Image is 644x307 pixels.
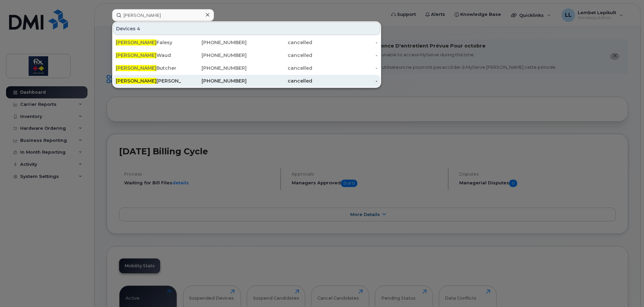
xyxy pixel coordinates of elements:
[116,65,181,71] div: Butcher
[113,22,380,35] div: Devices
[113,49,380,61] a: [PERSON_NAME]Waud[PHONE_NUMBER]cancelled-
[116,78,181,84] div: [PERSON_NAME]
[247,78,312,84] div: cancelled
[247,52,312,59] div: cancelled
[116,39,181,46] div: Falesy
[312,52,378,59] div: -
[181,52,247,59] div: [PHONE_NUMBER]
[312,39,378,46] div: -
[116,52,156,58] span: [PERSON_NAME]
[181,39,247,46] div: [PHONE_NUMBER]
[312,65,378,71] div: -
[137,25,140,32] span: 4
[113,62,380,74] a: [PERSON_NAME]Butcher[PHONE_NUMBER]cancelled-
[247,65,312,71] div: cancelled
[312,78,378,84] div: -
[113,75,380,87] a: [PERSON_NAME][PERSON_NAME][PHONE_NUMBER]cancelled-
[116,52,181,59] div: Waud
[181,65,247,71] div: [PHONE_NUMBER]
[113,36,380,49] a: [PERSON_NAME]Falesy[PHONE_NUMBER]cancelled-
[181,78,247,84] div: [PHONE_NUMBER]
[116,78,156,84] span: [PERSON_NAME]
[116,39,156,45] span: [PERSON_NAME]
[247,39,312,46] div: cancelled
[116,65,156,71] span: [PERSON_NAME]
